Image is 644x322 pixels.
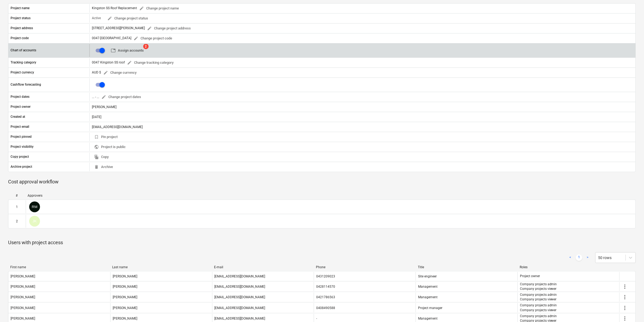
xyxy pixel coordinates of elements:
[316,295,335,299] div: 0421786563
[92,24,193,33] div: [STREET_ADDRESS][PERSON_NAME]
[520,293,557,297] p: Company projects admin
[11,317,35,320] div: [PERSON_NAME]
[127,60,132,65] span: edit
[11,60,36,65] p: Tracking category
[32,219,37,223] span: JK
[316,274,335,278] div: 0431209023
[143,44,149,49] span: 2
[101,95,106,99] span: edit
[11,105,31,109] p: Project owner
[8,179,636,185] p: Cost approval workflow
[28,194,634,197] div: Approvers
[622,294,628,300] span: more_vert
[92,153,111,161] button: Copy
[137,4,181,13] button: Change project name
[101,69,139,77] button: Change currency
[215,295,265,299] div: [EMAIL_ADDRESS][DOMAIN_NAME]
[316,285,335,289] div: 0428114570
[111,48,144,54] span: Assign accounts
[215,306,265,310] div: [EMAIL_ADDRESS][DOMAIN_NAME]
[94,144,126,150] span: Project is public
[11,16,31,21] p: Project status
[520,274,540,279] p: Project owner
[11,295,35,299] div: [PERSON_NAME]
[92,71,101,74] span: AUD $
[11,306,35,310] div: [PERSON_NAME]
[94,164,113,170] span: Archive
[89,103,636,111] div: [PERSON_NAME]
[520,282,557,287] p: Company projects admin
[622,283,628,290] span: more_vert
[147,25,191,32] span: Change project address
[99,93,143,101] button: Change project dates
[11,135,32,139] p: Project pinned
[418,274,437,278] span: Site engineer
[89,113,636,121] div: [DATE]
[113,306,137,310] div: [PERSON_NAME]
[10,265,108,269] div: First name
[127,60,173,66] span: Change tracking category
[418,295,438,299] span: Management
[16,219,18,223] div: 2
[105,14,150,23] button: Change project status
[112,265,210,269] div: Last name
[316,306,335,310] div: 0408490588
[418,285,438,289] span: Management
[111,48,116,53] span: table
[11,165,32,169] p: Archive project
[316,317,317,320] div: -
[567,254,574,261] a: Previous page
[520,265,618,269] div: Roles
[418,306,442,310] span: Project manager
[94,135,99,139] span: bookmark_border
[11,82,41,87] p: Cashflow forecasting
[16,205,18,209] div: 1
[11,155,29,159] p: Copy project
[103,70,108,75] span: edit
[107,15,148,22] span: Change project status
[92,95,99,99] div: ... - ...
[520,287,557,291] p: Company projects viewer
[113,317,137,320] div: [PERSON_NAME]
[139,6,144,11] span: edit
[113,274,137,278] div: [PERSON_NAME]
[11,6,29,11] p: Project name
[29,216,40,227] div: John Keane
[215,317,265,320] div: [EMAIL_ADDRESS][DOMAIN_NAME]
[131,34,174,43] button: Change project code
[418,265,516,269] div: Title
[92,4,181,13] div: Kingston SS Roof Replacement
[576,254,582,261] a: Page 1 is your current page
[94,155,99,159] span: file_copy
[215,285,265,289] div: [EMAIL_ADDRESS][DOMAIN_NAME]
[520,308,557,313] p: Company projects viewer
[214,265,312,269] div: E-mail
[89,123,636,131] div: [EMAIL_ADDRESS][DOMAIN_NAME]
[92,34,174,43] div: 0047-[GEOGRAPHIC_DATA]
[103,70,136,76] span: Change currency
[113,285,137,289] div: [PERSON_NAME]
[147,26,152,31] span: edit
[215,274,265,278] div: [EMAIL_ADDRESS][DOMAIN_NAME]
[29,202,40,212] div: Rowan MacDonald
[520,314,557,318] p: Company projects admin
[92,163,115,171] button: Archive
[113,295,137,299] div: [PERSON_NAME]
[107,16,112,21] span: edit
[134,36,138,41] span: edit
[94,154,109,160] span: Copy
[125,59,176,67] button: Change tracking category
[11,115,25,119] p: Created at
[94,145,99,149] span: public
[92,59,176,67] div: 0047 Kingston SS roof
[622,315,628,322] span: more_vert
[145,24,193,33] button: Change project address
[92,16,101,21] p: Active
[8,239,636,246] p: Users with project access
[316,265,414,269] div: Phone
[94,165,99,169] span: delete
[11,125,29,129] p: Project email
[32,205,38,209] span: RM
[520,303,557,308] p: Company projects admin
[11,70,34,75] p: Project currency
